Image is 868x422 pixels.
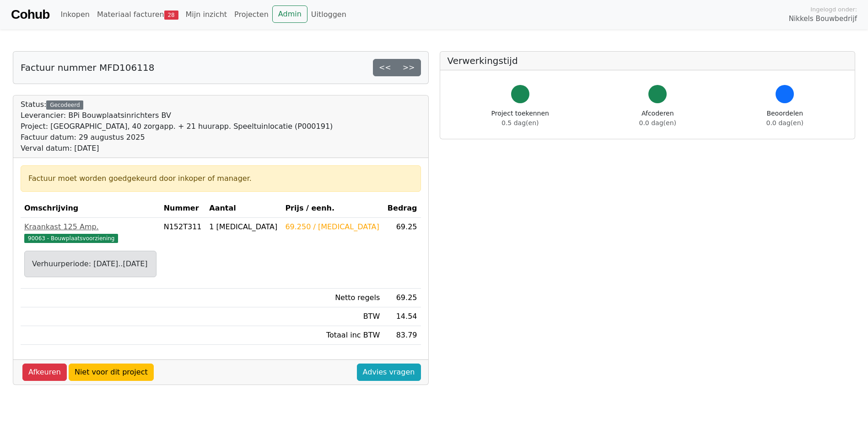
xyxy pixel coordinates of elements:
div: Factuur moet worden goedgekeurd door inkoper of manager. [28,173,413,184]
span: 90063 - Bouwplaatsvoorziening [24,234,118,243]
h5: Factuur nummer MFD106118 [21,62,154,73]
div: Project: [GEOGRAPHIC_DATA], 40 zorgapp. + 21 huurapp. Speeltuinlocatie (P000191) [21,121,333,132]
td: 69.25 [383,289,421,307]
div: Kraankast 125 Amp. [24,222,156,232]
a: >> [397,59,421,76]
div: Verhuurperiode: [DATE]..[DATE] [32,258,149,269]
div: 69.250 / [MEDICAL_DATA] [285,222,380,232]
th: Bedrag [383,199,421,218]
a: Projecten [231,5,272,24]
th: Nummer [160,199,206,218]
th: Omschrijving [21,199,160,218]
th: Aantal [205,199,281,218]
span: 0.0 dag(en) [766,119,803,127]
a: Materiaal facturen28 [93,5,182,24]
a: Advies vragen [357,364,421,381]
div: Leverancier: BPi Bouwplaatsinrichters BV [21,110,333,121]
div: Gecodeerd [46,100,83,110]
span: Ingelogd onder: [810,5,857,14]
h5: Verwerkingstijd [447,55,848,66]
span: 0.0 dag(en) [639,119,676,127]
td: BTW [281,307,383,326]
th: Prijs / eenh. [281,199,383,218]
a: Inkopen [57,5,93,24]
div: Status: [21,99,333,154]
td: 14.54 [383,307,421,326]
td: Netto regels [281,289,383,307]
span: Nikkels Bouwbedrijf [789,14,857,24]
td: Totaal inc BTW [281,326,383,345]
td: N152T311 [160,218,206,289]
span: 0.5 dag(en) [501,119,539,127]
a: Uitloggen [307,5,350,24]
td: 69.25 [383,218,421,289]
div: 1 [MEDICAL_DATA] [209,222,278,232]
div: Factuur datum: 29 augustus 2025 [21,132,333,143]
div: Afcoderen [639,109,676,128]
a: Mijn inzicht [182,5,231,24]
span: 28 [164,11,178,20]
div: Verval datum: [DATE] [21,143,333,154]
td: 83.79 [383,326,421,345]
a: Admin [272,5,307,23]
a: << [373,59,397,76]
a: Niet voor dit project [69,364,154,381]
div: Project toekennen [491,109,549,128]
a: Afkeuren [22,364,67,381]
a: Kraankast 125 Amp.90063 - Bouwplaatsvoorziening [24,222,156,243]
a: Cohub [11,4,49,26]
div: Beoordelen [766,109,803,128]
